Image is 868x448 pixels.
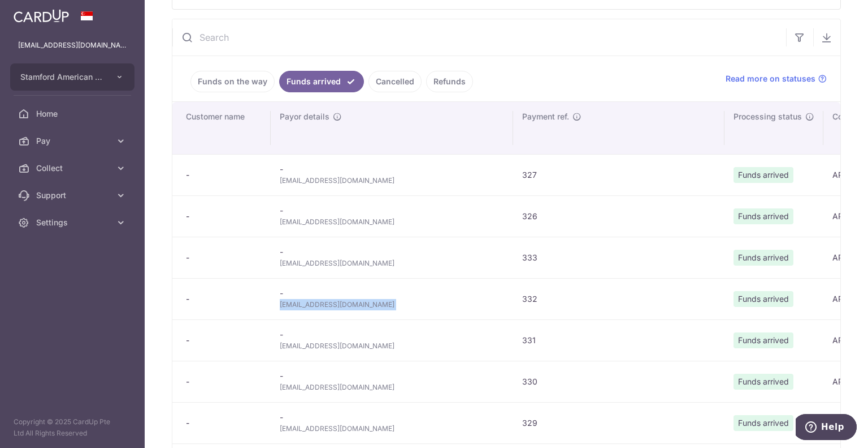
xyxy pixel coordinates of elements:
[271,319,513,361] td: -
[271,402,513,443] td: -
[186,376,262,387] div: -
[271,237,513,278] td: -
[368,71,422,92] a: Cancelled
[522,111,569,122] span: Payment ref.
[271,361,513,402] td: -
[734,332,793,348] span: Funds arrived
[280,111,329,122] span: Payor details
[726,73,815,84] span: Read more on statuses
[36,217,111,228] span: Settings
[734,167,793,183] span: Funds arrived
[796,414,857,442] iframe: Opens a widget where you can find more information
[724,102,823,154] th: Processing status
[280,216,504,228] span: [EMAIL_ADDRESS][DOMAIN_NAME]
[36,163,111,174] span: Collect
[25,8,49,18] span: Help
[513,195,724,237] td: 326
[280,258,504,269] span: [EMAIL_ADDRESS][DOMAIN_NAME]
[734,111,802,122] span: Processing status
[513,237,724,278] td: 333
[271,102,513,154] th: Payor details
[172,19,786,56] input: Search
[186,252,262,263] div: -
[186,417,262,429] div: -
[280,175,504,186] span: [EMAIL_ADDRESS][DOMAIN_NAME]
[734,374,793,390] span: Funds arrived
[271,154,513,195] td: -
[734,208,793,224] span: Funds arrived
[513,102,724,154] th: Payment ref.
[20,71,104,83] span: Stamford American International School Pte Ltd
[36,135,111,147] span: Pay
[513,154,724,195] td: 327
[14,9,69,23] img: CardUp
[734,250,793,266] span: Funds arrived
[279,71,364,92] a: Funds arrived
[186,335,262,346] div: -
[18,40,127,51] p: [EMAIL_ADDRESS][DOMAIN_NAME]
[172,102,271,154] th: Customer name
[513,278,724,319] td: 332
[36,108,111,120] span: Home
[726,73,827,84] a: Read more on statuses
[271,195,513,237] td: -
[734,415,793,431] span: Funds arrived
[513,361,724,402] td: 330
[513,402,724,443] td: 329
[280,423,504,434] span: [EMAIL_ADDRESS][DOMAIN_NAME]
[10,63,134,91] button: Stamford American International School Pte Ltd
[513,319,724,361] td: 331
[36,190,111,201] span: Support
[734,291,793,307] span: Funds arrived
[426,71,473,92] a: Refunds
[280,382,504,393] span: [EMAIL_ADDRESS][DOMAIN_NAME]
[186,211,262,222] div: -
[271,278,513,319] td: -
[280,340,504,352] span: [EMAIL_ADDRESS][DOMAIN_NAME]
[190,71,275,92] a: Funds on the way
[280,299,504,310] span: [EMAIL_ADDRESS][DOMAIN_NAME]
[186,293,262,305] div: -
[186,169,262,181] div: -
